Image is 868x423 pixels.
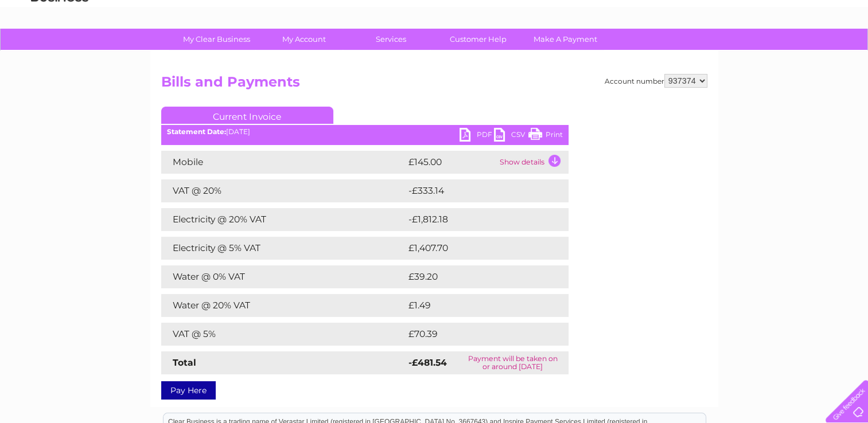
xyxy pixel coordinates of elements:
td: Water @ 20% VAT [161,294,406,317]
b: Statement Date: [167,127,226,136]
td: £1.49 [406,294,541,317]
a: Print [528,128,563,144]
a: Contact [792,49,820,57]
a: Water [666,49,688,57]
a: Current Invoice [161,107,333,124]
a: PDF [460,128,494,144]
td: Show details [497,151,569,174]
a: 0333 014 3131 [652,6,731,20]
strong: Total [173,357,196,368]
a: Make A Payment [518,29,613,50]
a: Blog [768,49,785,57]
div: [DATE] [161,128,569,136]
a: Pay Here [161,381,216,399]
div: Clear Business is a trading name of Verastar Limited (registered in [GEOGRAPHIC_DATA] No. 3667643... [164,6,706,56]
td: -£333.14 [406,179,548,202]
a: Telecoms [727,49,761,57]
img: logo.png [30,30,89,65]
td: £145.00 [406,151,497,174]
a: Log out [830,49,857,57]
td: £70.39 [406,323,546,346]
td: Electricity @ 5% VAT [161,237,406,260]
a: Customer Help [431,29,526,50]
a: My Account [256,29,351,50]
td: VAT @ 5% [161,323,406,346]
td: Payment will be taken on or around [DATE] [457,351,568,374]
td: -£1,812.18 [406,208,550,231]
td: £39.20 [406,265,546,288]
td: Electricity @ 20% VAT [161,208,406,231]
td: Water @ 0% VAT [161,265,406,288]
div: Account number [605,74,707,88]
a: My Clear Business [169,29,264,50]
strong: -£481.54 [408,357,447,368]
a: CSV [494,128,528,144]
a: Services [344,29,438,50]
td: £1,407.70 [406,237,550,260]
a: Energy [695,49,720,57]
h2: Bills and Payments [161,74,707,96]
td: VAT @ 20% [161,179,406,202]
td: Mobile [161,151,406,174]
